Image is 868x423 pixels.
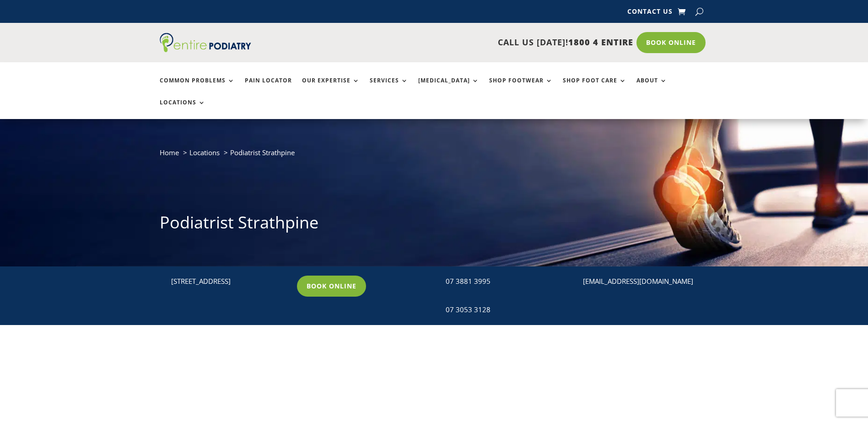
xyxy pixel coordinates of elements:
a: Book Online [297,276,366,297]
a: Home [160,148,179,157]
span: Podiatrist Strathpine [230,148,295,157]
div: 07 3053 3128 [446,304,563,316]
a: Shop Footwear [489,77,553,97]
a: Locations [189,148,220,157]
a: Book Online [636,32,706,53]
h1: Podiatrist Strathpine [160,211,709,239]
span: 1800 4 ENTIRE [568,37,633,48]
nav: breadcrumb [160,146,709,165]
a: Contact Us [627,8,673,18]
a: Shop Foot Care [563,77,626,97]
a: Our Expertise [302,77,360,97]
a: [EMAIL_ADDRESS][DOMAIN_NAME] [583,277,693,286]
img: logo (1) [160,33,251,52]
a: Services [370,77,408,97]
a: [MEDICAL_DATA] [418,77,479,97]
a: Locations [160,99,205,119]
div: 07 3881 3995 [446,276,563,287]
a: Pain Locator [245,77,292,97]
a: Common Problems [160,77,235,97]
a: Entire Podiatry [160,45,251,54]
a: About [636,77,667,97]
p: [STREET_ADDRESS] [171,276,289,287]
p: CALL US [DATE]! [286,37,633,49]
